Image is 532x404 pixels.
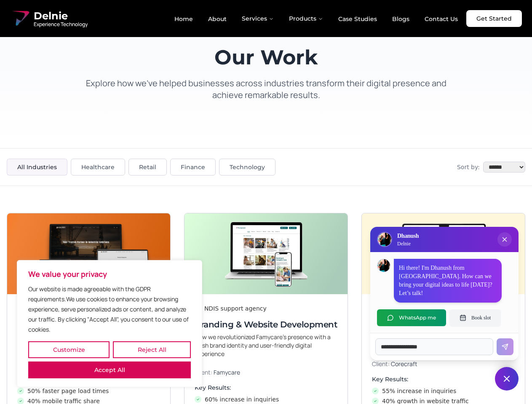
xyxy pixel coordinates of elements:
[195,333,337,358] p: How we revolutionized Famycare’s presence with a fresh brand identity and user-friendly digital e...
[399,264,497,298] p: Hi there! I'm Dhanush from [GEOGRAPHIC_DATA]. How can we bring your digital ideas to life [DATE]?...
[10,8,30,29] img: Delnie Logo
[113,341,191,358] button: Reject All
[168,12,200,26] a: Home
[377,259,390,272] img: Dhanush
[195,395,337,404] li: 60% increase in inquiries
[7,159,67,175] button: All Industries
[71,159,125,175] button: Healthcare
[418,12,465,26] a: Contact Us
[10,8,88,29] a: Delnie Logo Full
[195,383,337,392] h4: Key Results:
[78,47,455,67] h1: Our Work
[449,309,501,326] button: Book slot
[170,159,216,175] button: Finance
[397,240,419,247] p: Delnie
[377,309,446,326] button: WhatsApp me
[28,269,191,279] p: We value your privacy
[385,12,416,26] a: Blogs
[128,159,167,175] button: Retail
[495,367,519,391] button: Close chat
[362,213,525,294] img: Digital & Brand Revamp
[466,10,522,27] a: Get Started
[28,284,191,335] p: Our website is made agreeable with the GDPR requirements.We use cookies to enhance your browsing ...
[34,21,88,28] span: Experience Technology
[28,361,191,378] button: Accept All
[378,233,391,246] img: Delnie Logo
[497,232,512,247] button: Close chat popup
[195,368,337,377] p: Client:
[7,213,170,294] img: Next-Gen Website Development
[235,10,281,27] button: Services
[372,387,515,395] li: 55% increase in inquiries
[457,163,480,171] span: Sort by:
[34,9,88,23] span: Delnie
[168,10,465,27] nav: Main
[282,10,330,27] button: Products
[331,12,384,26] a: Case Studies
[184,213,348,294] img: Branding & Website Development
[397,232,419,240] h3: Dhanush
[17,387,160,395] li: 50% faster page load times
[78,77,455,101] p: Explore how we've helped businesses across industries transform their digital presence and achiev...
[201,12,233,26] a: About
[195,304,337,313] div: An NDIS support agency
[195,319,337,330] h3: Branding & Website Development
[28,341,110,358] button: Customize
[214,368,240,376] span: Famycare
[219,159,275,175] button: Technology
